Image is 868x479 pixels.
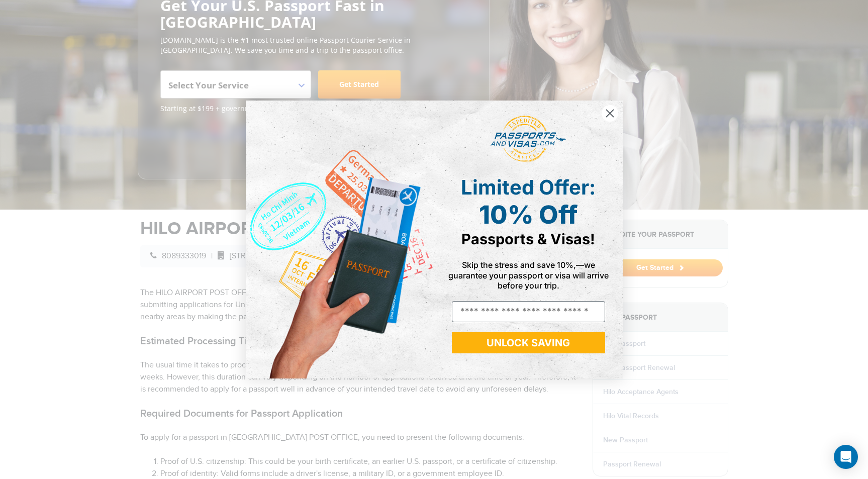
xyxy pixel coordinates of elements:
[601,105,619,122] button: Close dialog
[452,332,605,353] button: UNLOCK SAVING
[479,200,577,230] span: 10% Off
[834,445,858,469] div: Open Intercom Messenger
[461,175,596,200] span: Limited Offer:
[246,101,434,378] img: de9cda0d-0715-46ca-9a25-073762a91ba7.png
[491,116,566,163] img: passports and visas
[461,230,595,248] span: Passports & Visas!
[448,260,609,290] span: Skip the stress and save 10%,—we guarantee your passport or visa will arrive before your trip.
